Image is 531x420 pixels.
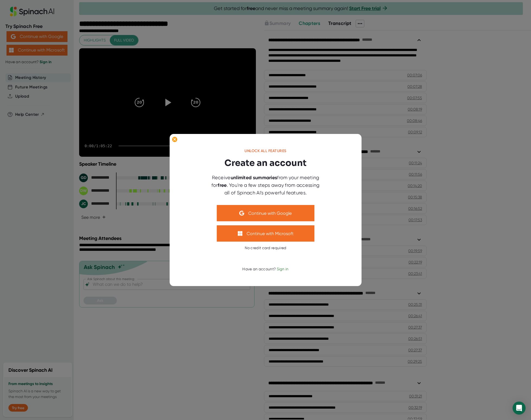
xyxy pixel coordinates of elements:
div: Unlock all features [244,149,287,153]
b: unlimited summaries [231,175,277,181]
div: Have an account? [242,267,288,272]
div: No credit card required [245,246,287,251]
div: Receive from your meeting for . You're a few steps away from accessing all of Spinach AI's powerf... [209,174,323,196]
div: Open Intercom Messenger [513,402,526,415]
h3: Create an account [224,156,307,169]
span: Sign in [277,267,289,271]
img: Aehbyd4JwY73AAAAAElFTkSuQmCC [239,211,244,216]
button: Continue with Google [217,205,314,221]
b: free [218,182,227,188]
button: Continue with Microsoft [217,225,314,242]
